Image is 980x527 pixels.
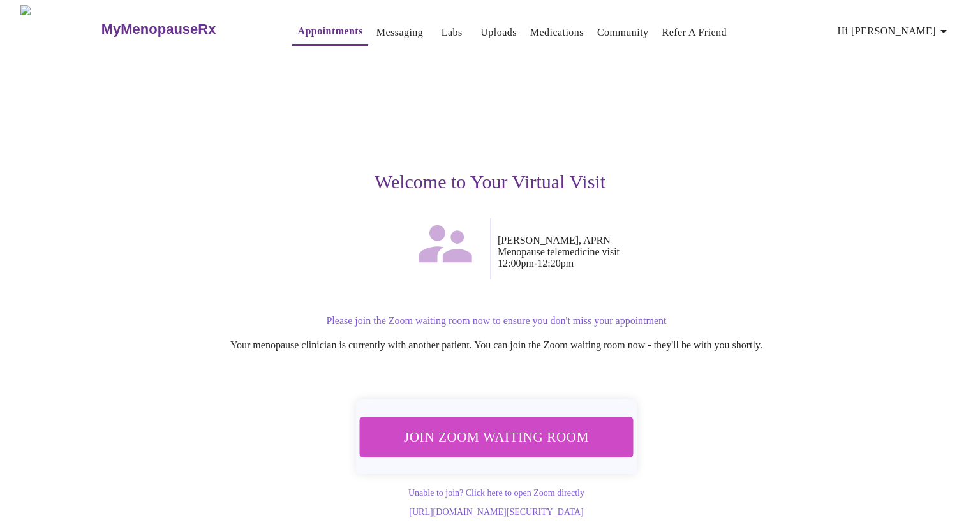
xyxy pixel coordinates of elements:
[592,20,654,45] button: Community
[376,24,423,41] a: Messaging
[97,171,883,193] h3: Welcome to Your Virtual Visit
[833,19,956,44] button: Hi [PERSON_NAME]
[371,20,428,45] button: Messaging
[101,21,216,38] h3: MyMenopauseRx
[353,415,639,457] button: Join Zoom Waiting Room
[110,339,883,351] p: Your menopause clinician is currently with another patient. You can join the Zoom waiting room no...
[408,488,584,498] a: Unable to join? Click here to open Zoom directly
[525,20,589,45] button: Medications
[297,22,362,40] a: Appointments
[498,235,883,269] p: [PERSON_NAME], APRN Menopause telemedicine visit 12:00pm - 12:20pm
[530,24,584,41] a: Medications
[838,22,951,40] span: Hi [PERSON_NAME]
[100,7,267,52] a: MyMenopauseRx
[371,424,622,449] span: Join Zoom Waiting Room
[292,19,367,46] button: Appointments
[409,507,583,517] a: [URL][DOMAIN_NAME][SECURITY_DATA]
[110,315,883,327] p: Please join the Zoom waiting room now to ensure you don't miss your appointment
[431,20,472,45] button: Labs
[475,20,522,45] button: Uploads
[480,24,517,41] a: Uploads
[657,20,732,45] button: Refer a Friend
[20,5,100,53] img: MyMenopauseRx Logo
[442,24,463,41] a: Labs
[662,24,727,41] a: Refer a Friend
[597,24,649,41] a: Community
